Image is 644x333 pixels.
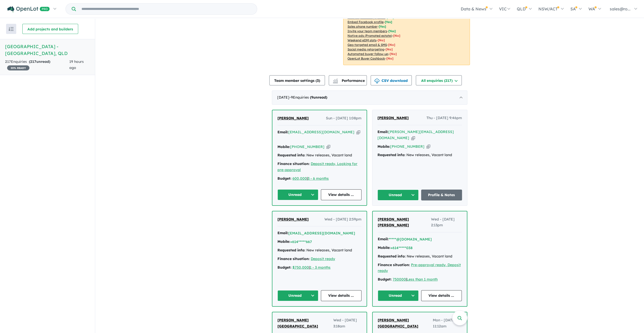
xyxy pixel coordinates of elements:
[421,290,462,301] a: View details ...
[5,59,69,71] div: 217 Enquir ies
[393,34,400,38] span: [No]
[378,276,462,283] div: |
[333,317,361,329] span: Wed - [DATE] 3:18am
[378,38,385,42] span: [No]
[277,161,357,172] a: Deposit ready, Looking for pre-approval
[321,189,362,200] a: View details ...
[7,65,29,70] span: 35 % READY
[324,216,361,223] span: Wed - [DATE] 2:59pm
[386,47,393,51] span: [No]
[348,34,392,38] u: Native ads (Promoted estate)
[378,254,406,258] strong: Requested info:
[433,317,462,329] span: Mon - [DATE] 11:12am
[5,43,90,57] h5: [GEOGRAPHIC_DATA] - [GEOGRAPHIC_DATA] , QLD
[311,256,335,261] u: Deposit ready
[610,6,631,11] span: sales@ro...
[377,129,454,140] a: [PERSON_NAME][EMAIL_ADDRESS][DOMAIN_NAME]
[269,75,325,85] button: Team member settings (3)
[29,59,50,64] strong: ( unread)
[371,75,412,85] button: CSV download
[308,176,329,181] a: 3 - 6 months
[277,176,361,182] div: |
[277,265,291,270] strong: Budget:
[333,79,338,81] img: line-chart.svg
[378,317,433,329] a: [PERSON_NAME][GEOGRAPHIC_DATA]
[317,78,319,83] span: 3
[277,130,288,134] strong: Email:
[277,216,309,223] a: [PERSON_NAME]
[292,265,309,270] a: $750,000
[326,144,330,150] button: Copy
[426,115,462,121] span: Thu - [DATE] 9:46pm
[416,75,462,85] button: All enquiries (217)
[378,263,410,267] strong: Finance situation:
[277,116,309,120] span: [PERSON_NAME]
[378,216,431,229] a: [PERSON_NAME] [PERSON_NAME]
[377,153,405,157] strong: Requested info:
[386,57,393,60] span: [No]
[426,144,430,149] button: Copy
[277,247,361,253] div: New releases, Vacant land
[7,6,50,12] img: Openlot PRO Logo White
[277,161,310,166] strong: Finance situation:
[277,217,309,221] span: [PERSON_NAME]
[277,231,288,235] strong: Email:
[277,152,361,158] div: New releases, Vacant land
[22,24,78,34] button: Add projects and builders
[377,152,462,158] div: New releases, Vacant land
[310,265,331,270] a: 1 - 3 months
[407,277,438,282] a: Less than 1 month
[326,115,361,121] span: Sun - [DATE] 1:08pm
[348,47,384,51] u: Social media retargeting
[277,256,310,261] strong: Finance situation:
[289,95,327,100] span: - 9 Enquir ies
[288,231,355,236] button: [EMAIL_ADDRESS][DOMAIN_NAME]
[9,27,14,31] img: sort.svg
[377,190,419,200] button: Unread
[388,29,396,33] span: [ Yes ]
[378,277,392,282] strong: Budget:
[277,265,361,271] div: |
[277,239,290,244] strong: Mobile:
[378,263,461,273] a: Pre-approval ready, Deposit ready
[277,317,333,329] a: [PERSON_NAME][GEOGRAPHIC_DATA]
[333,80,338,83] img: bar-chart.svg
[348,52,388,56] u: Automated buyer follow-up
[388,43,395,47] span: [No]
[411,135,415,141] button: Copy
[334,78,365,83] span: Performance
[321,290,362,301] a: View details ...
[292,176,307,181] a: 600,000
[277,290,318,301] button: Unread
[277,153,305,157] strong: Requested info:
[378,237,389,241] strong: Email:
[277,176,291,181] strong: Budget:
[277,248,305,252] strong: Requested info:
[390,52,397,56] span: [No]
[277,189,318,200] button: Unread
[421,190,462,200] a: Profile & Notes
[377,144,390,149] strong: Mobile:
[390,144,424,149] a: [PHONE_NUMBER]
[377,115,409,121] a: [PERSON_NAME]
[377,129,388,134] strong: Email:
[311,95,313,100] span: 9
[348,38,376,42] u: Weekend eDM slots
[348,25,377,28] u: Sales phone number
[378,245,390,250] strong: Mobile:
[77,4,256,14] input: Try estate name, suburb, builder or developer
[356,129,360,135] button: Copy
[378,217,409,228] span: [PERSON_NAME] [PERSON_NAME]
[69,59,84,70] span: 19 hours ago
[348,20,384,24] u: Embed Facebook profile
[288,130,354,134] a: [EMAIL_ADDRESS][DOMAIN_NAME]
[329,75,367,85] button: Performance
[378,290,419,301] button: Unread
[277,318,318,328] span: [PERSON_NAME][GEOGRAPHIC_DATA]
